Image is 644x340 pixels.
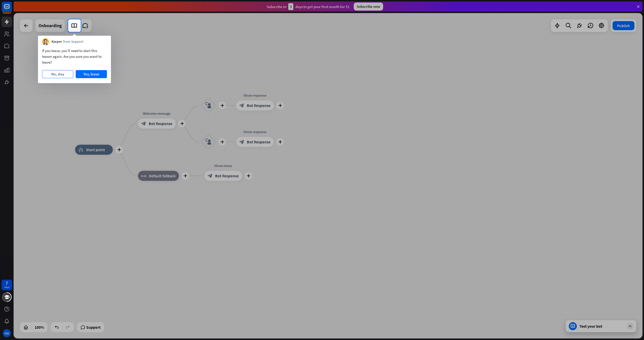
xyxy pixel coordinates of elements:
button: Yes, leave [76,70,107,78]
button: No, stay [42,70,73,78]
div: If you leave, you’ll need to start this lesson again. Are you sure you want to leave? [42,48,107,65]
span: from Support [63,39,84,44]
button: Open LiveChat chat widget [4,2,19,17]
span: Kacper [52,39,62,44]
